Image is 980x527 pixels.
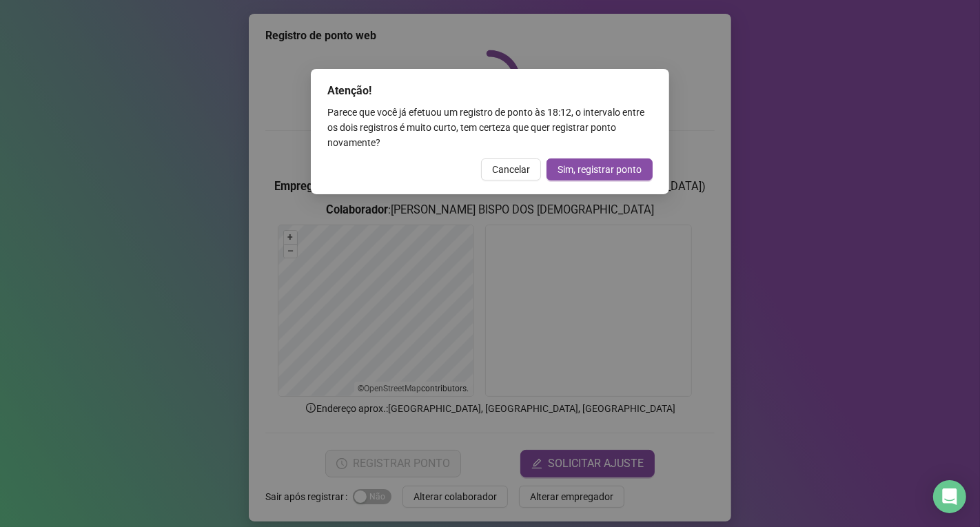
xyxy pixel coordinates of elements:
[327,105,653,150] div: Parece que você já efetuou um registro de ponto às 18:12 , o intervalo entre os dois registros é ...
[481,158,541,180] button: Cancelar
[492,162,530,177] span: Cancelar
[547,158,653,180] button: Sim, registrar ponto
[327,83,653,99] div: Atenção!
[558,162,642,177] span: Sim, registrar ponto
[933,480,966,513] div: Open Intercom Messenger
